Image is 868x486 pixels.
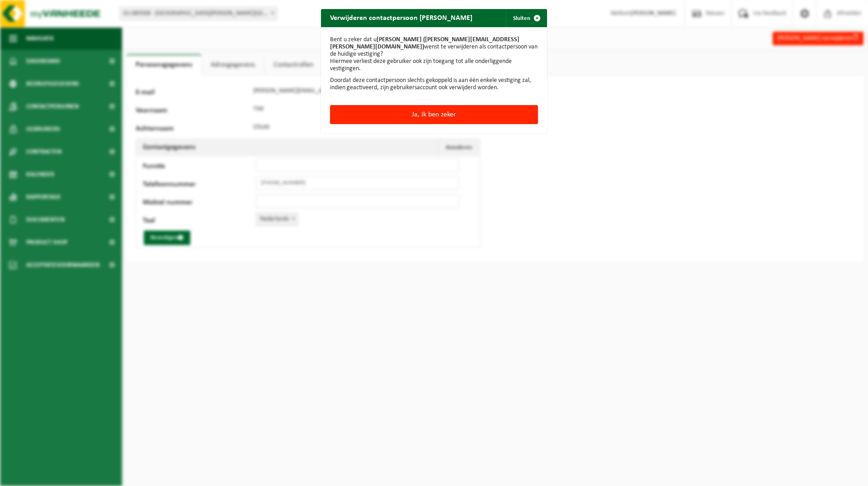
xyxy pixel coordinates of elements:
[506,9,546,27] button: Sluiten
[330,36,519,50] strong: [PERSON_NAME] ([PERSON_NAME][EMAIL_ADDRESS][PERSON_NAME][DOMAIN_NAME])
[330,36,538,72] p: Bent u zeker dat u wenst te verwijderen als contactpersoon van de huidige vestiging? Hiermee verl...
[321,9,481,26] h2: Verwijderen contactpersoon [PERSON_NAME]
[330,77,538,91] p: Doordat deze contactpersoon slechts gekoppeld is aan één enkele vestiging zal, indien geactiveerd...
[330,105,538,124] button: Ja, ik ben zeker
